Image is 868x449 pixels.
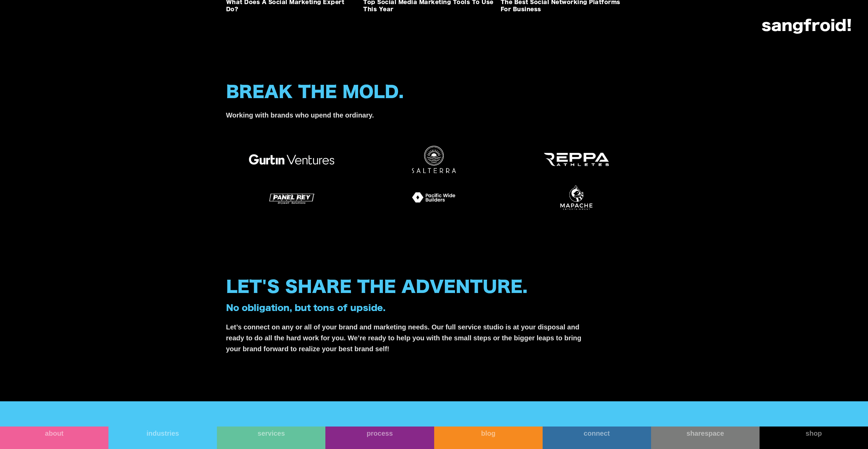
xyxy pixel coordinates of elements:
a: services [217,427,325,449]
div: connect [543,429,651,437]
a: industries [108,427,217,449]
div: blog [434,429,543,437]
a: shop [760,427,868,449]
h3: No obligation, but tons of upside. [226,303,642,313]
div: services [217,429,325,437]
img: logo [762,19,851,34]
div: industries [108,429,217,437]
h2: Let's share the adventure. [226,279,642,296]
a: privacy policy [5,133,25,136]
p: Working with brands who upend the ordinary. [226,110,584,121]
div: process [325,429,434,437]
a: blog [434,427,543,449]
div: shop [760,429,868,437]
a: connect [543,427,651,449]
a: sharespace [651,427,760,449]
p: Let’s connect on any or all of your brand and marketing needs. Our full service studio is at your... [226,322,584,354]
div: sharespace [651,429,760,437]
a: process [325,427,434,449]
h2: Break the Mold. [226,84,642,102]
